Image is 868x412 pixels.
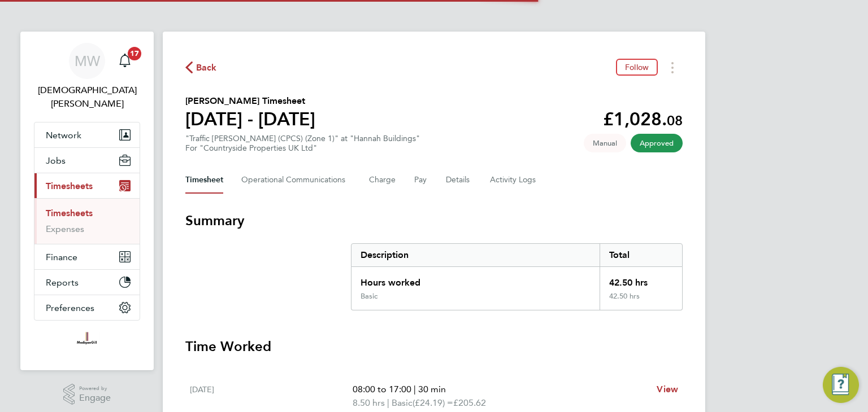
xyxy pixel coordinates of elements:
[369,166,396,194] button: Charge
[34,244,140,269] button: Finance
[657,384,678,395] span: View
[241,166,351,194] button: Operational Communications
[185,166,223,194] button: Timesheet
[185,60,217,74] button: Back
[387,397,389,408] span: |
[128,47,141,60] span: 17
[662,59,683,76] button: Timesheets Menu
[353,384,411,395] span: 08:00 to 17:00
[185,108,315,130] h1: [DATE] - [DATE]
[185,338,683,356] h3: Time Worked
[75,54,100,68] span: MW
[79,393,111,403] span: Engage
[600,267,682,292] div: 42.50 hrs
[446,166,472,194] button: Details
[414,384,416,395] span: |
[603,108,683,130] app-decimal: £1,028.
[667,112,683,129] span: 08
[34,198,140,244] div: Timesheets
[46,181,93,191] span: Timesheets
[631,134,683,152] span: This timesheet has been approved.
[625,62,649,72] span: Follow
[34,43,140,111] a: MW[DEMOGRAPHIC_DATA][PERSON_NAME]
[63,384,111,405] a: Powered byEngage
[392,396,413,410] span: Basic
[34,148,140,173] button: Jobs
[34,295,140,320] button: Preferences
[46,252,77,262] span: Finance
[353,397,385,408] span: 8.50 hrs
[414,166,428,194] button: Pay
[46,208,93,218] a: Timesheets
[46,303,94,313] span: Preferences
[74,332,99,350] img: madigangill-logo-retina.png
[600,292,682,310] div: 42.50 hrs
[600,244,682,266] div: Total
[34,332,140,350] a: Go to home page
[185,212,683,230] h3: Summary
[453,397,486,408] span: £205.62
[46,155,66,166] span: Jobs
[185,134,420,153] div: "Traffic [PERSON_NAME] (CPCS) (Zone 1)" at "Hannah Buildings"
[34,122,140,147] button: Network
[351,244,600,266] div: Description
[418,384,446,395] span: 30 min
[616,59,658,76] button: Follow
[361,292,377,301] div: Basic
[34,173,140,198] button: Timesheets
[114,43,136,79] a: 17
[196,61,217,74] span: Back
[46,277,79,288] span: Reports
[490,166,537,194] button: Activity Logs
[185,94,315,108] h2: [PERSON_NAME] Timesheet
[351,267,600,292] div: Hours worked
[185,143,420,153] div: For "Countryside Properties UK Ltd"
[657,383,678,396] a: View
[584,134,626,152] span: This timesheet was manually created.
[46,130,81,141] span: Network
[79,384,111,393] span: Powered by
[34,84,140,111] span: Matthew Wise
[823,367,859,403] button: Engage Resource Center
[351,243,683,310] div: Summary
[34,270,140,295] button: Reports
[413,397,453,408] span: (£24.19) =
[190,383,353,410] div: [DATE]
[20,32,154,370] nav: Main navigation
[46,223,84,234] a: Expenses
